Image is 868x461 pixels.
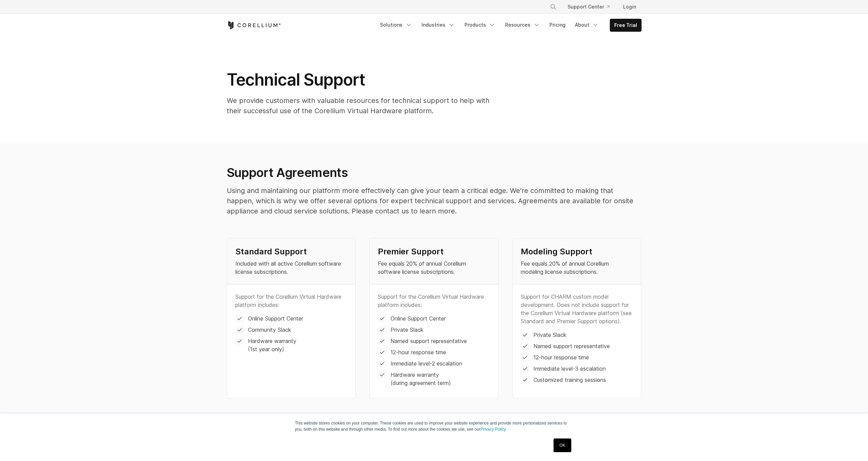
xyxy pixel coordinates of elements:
li: Hardware warranty (1st year only) [235,337,348,353]
li: Online Support Center [235,314,348,323]
div: Navigation Menu [376,19,642,32]
a: Products [460,19,500,31]
li: 12-hour response time [521,353,633,362]
h4: Premier Support [378,247,490,257]
p: Fee equals 20% of annual Corellium software license subscriptions. [378,259,490,276]
li: 12-hour response time [378,348,490,357]
li: Online Support Center [378,314,490,323]
p: This website stores cookies on your computer. These cookies are used to improve your website expe... [295,420,573,432]
a: OK [554,438,571,452]
p: Using and maintaining our platform more effectively can give your team a critical edge. We're com... [227,185,642,216]
p: Support for the Corellium Virtual Hardware platform includes: [378,293,490,309]
a: Free Trial [610,19,641,31]
p: Support for the Corellium Virtual Hardware platform includes: [235,293,348,309]
li: Named support representative [521,342,633,351]
p: We provide customers with valuable resources for technical support to help with their successful ... [227,95,500,116]
a: Corellium Home [227,21,281,29]
li: Community Slack [235,326,348,334]
a: Pricing [545,19,570,31]
p: Support for CHARM custom model development. Does not include support for the Corellium Virtual Ha... [521,293,633,325]
li: Customized training sessions [521,376,633,384]
button: Search [547,1,559,13]
li: Immediate level-2 escalation [378,359,490,368]
div: Navigation Menu [542,1,642,13]
li: Private Slack [521,331,633,339]
a: Support Center [562,1,615,13]
a: Resources [501,19,544,31]
a: Solutions [376,19,416,31]
a: Industries [417,19,459,31]
h1: Technical Support [227,70,500,90]
li: Immediate level-3 escalation [521,365,633,373]
a: Login [618,1,642,13]
li: Named support representative [378,337,490,345]
h4: Modeling Support [521,247,633,257]
a: Privacy Policy. [481,427,507,432]
li: Private Slack [378,326,490,334]
a: About [571,19,603,31]
h2: Support Agreements [227,165,642,180]
p: Fee equals 20% of annual Corellium modeling license subscriptions. [521,259,633,276]
p: Included with all active Corellium software license subscriptions. [235,259,348,276]
li: Hardware warranty (during agreement term) [378,371,490,387]
h4: Standard Support [235,247,348,257]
